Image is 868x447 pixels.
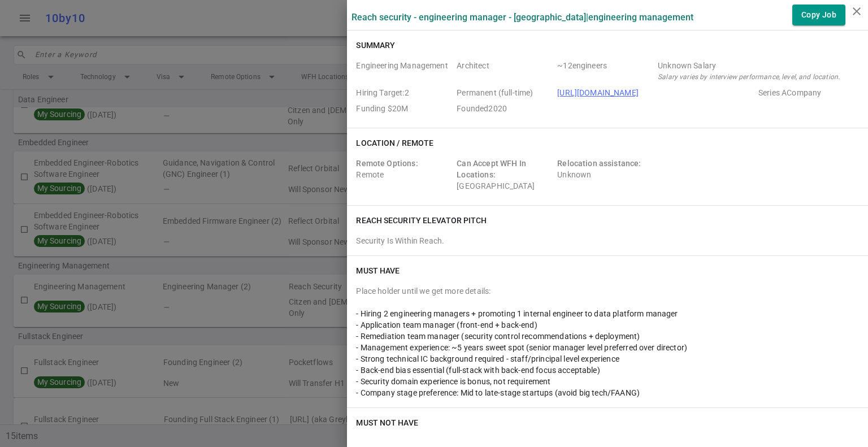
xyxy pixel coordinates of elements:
h6: Must Have [356,265,400,276]
i: Salary varies by interview performance, level, and location. [658,73,840,81]
span: Employer Stage e.g. Series A [758,87,854,98]
h6: Reach Security elevator pitch [356,215,487,226]
span: Remote Options: [356,159,418,168]
button: Copy Job [792,5,845,25]
div: Unknown [557,158,653,192]
span: Employer Founding [356,103,452,114]
span: - Strong technical IC background required - staff/principal level experience [356,354,619,363]
span: Hiring Target [356,87,452,98]
span: - Hiring 2 engineering managers + promoting 1 internal engineer to data platform manager [356,309,678,318]
a: [URL][DOMAIN_NAME] [557,88,639,97]
span: - Security domain experience is bonus, not requirement [356,377,550,386]
h6: Summary [356,40,395,51]
span: Team Count [557,60,653,83]
span: - Company stage preference: Mid to late-stage startups (avoid big tech/FAANG) [356,388,640,397]
div: Remote [356,158,452,192]
span: - Remediation team manager (security control recommendations + deployment) [356,332,640,341]
h6: Location / Remote [356,137,433,149]
span: - Management experience: ~5 years sweet spot (senior manager level preferred over director) [356,343,687,352]
span: Can Accept WFH In Locations: [457,159,526,179]
span: - Back-end bias essential (full-stack with back-end focus acceptable) [356,366,600,375]
span: Level [457,60,553,83]
div: Place holder until we get more details: [356,285,859,297]
span: Relocation assistance: [557,159,641,168]
span: Roles [356,60,452,83]
div: Salary Range [658,60,854,71]
div: Security Is Within Reach. [356,235,859,246]
span: - Application team manager (front-end + back-end) [356,320,537,329]
span: Company URL [557,87,754,98]
i: close [850,5,863,18]
h6: Must NOT Have [356,417,418,428]
span: Job Type [457,87,553,98]
div: [GEOGRAPHIC_DATA] [457,158,553,192]
label: Reach Security - Engineering Manager - [GEOGRAPHIC_DATA] | Engineering Management [351,12,693,23]
span: Employer Founded [457,103,553,114]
